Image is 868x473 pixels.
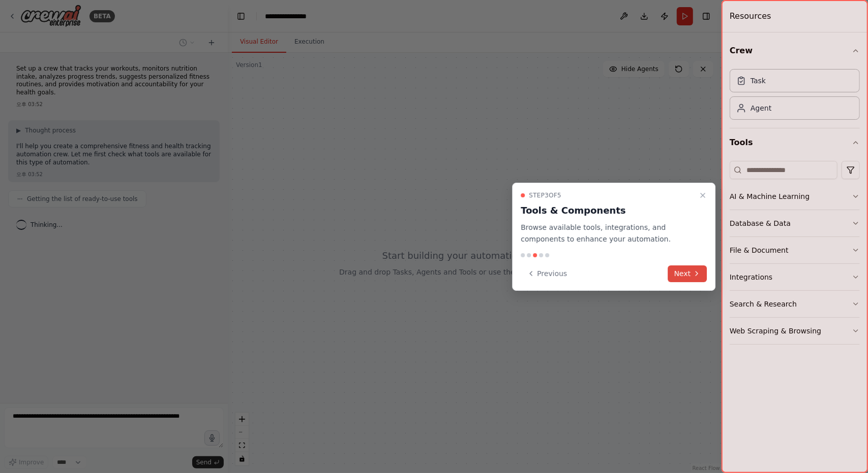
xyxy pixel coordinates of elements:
p: Browse available tools, integrations, and components to enhance your automation. [521,222,695,245]
button: Previous [521,265,573,282]
span: Step 3 of 5 [529,191,561,199]
button: Hide left sidebar [234,9,248,23]
button: Next [668,265,707,282]
h3: Tools & Components [521,204,695,218]
button: Close walkthrough [697,189,709,201]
